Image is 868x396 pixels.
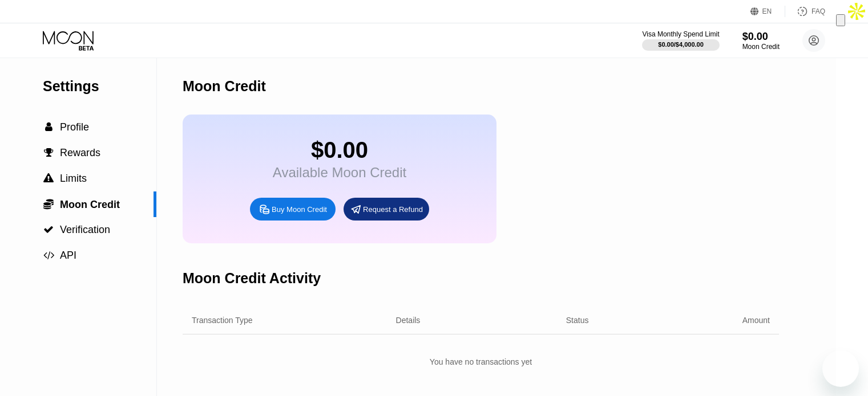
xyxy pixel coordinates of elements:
div: Status [566,316,589,325]
div: Details [396,316,421,325]
span:  [44,148,54,158]
div: Moon Credit [183,78,266,95]
div:  [43,198,54,210]
span: Moon Credit [60,199,120,210]
div: Available Moon Credit [273,165,406,181]
div: Moon Credit [742,43,780,51]
span: Limits [60,173,87,184]
div: FAQ [812,7,825,15]
span:  [43,224,54,235]
div: EN [750,6,785,17]
div: FAQ [785,6,825,17]
div: $0.00 [742,31,780,43]
div: Buy Moon Credit [250,198,336,221]
span: Profile [60,121,89,133]
div: Visa Monthly Spend Limit [642,30,719,38]
div: $0.00Moon Credit [742,31,780,51]
div: You have no transactions yet [183,352,779,372]
div: Request a Refund [363,205,423,214]
div: Transaction Type [192,316,253,325]
div: $0.00 [273,137,406,163]
div: Moon Credit Activity [183,270,321,287]
div: Settings [43,78,156,95]
div:  [43,122,54,132]
iframe: Button to launch messaging window [822,350,859,387]
div: Amount [742,316,770,325]
span:  [43,250,54,260]
div: Buy Moon Credit [272,205,327,214]
div:  [43,224,54,235]
span: Rewards [60,147,100,158]
span:  [43,198,54,210]
span: Verification [60,224,110,235]
div:  [43,173,54,183]
span:  [45,122,53,132]
div: Visa Monthly Spend Limit$0.00/$4,000.00 [642,30,719,51]
div: Request a Refund [344,198,429,221]
div: $0.00 / $4,000.00 [658,41,704,48]
div: EN [762,7,772,15]
div:  [43,148,54,158]
span:  [43,173,54,183]
span: API [60,250,76,261]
